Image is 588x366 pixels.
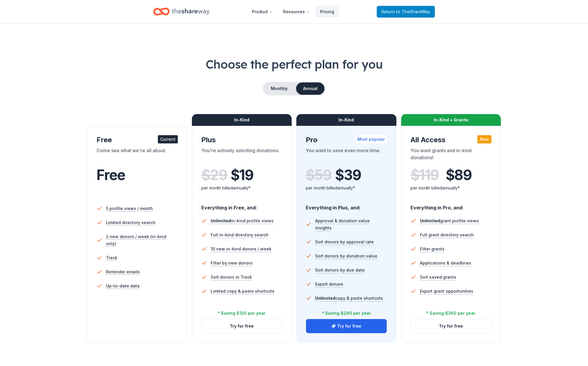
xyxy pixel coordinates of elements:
[420,274,456,281] span: Sort saved grants
[211,245,271,253] span: 10 new in-kind donors / week
[201,199,283,211] div: Everything in Free, and:
[381,8,430,15] span: Return
[306,319,387,333] button: Try for free
[426,310,475,317] div: * Saving $360 per year
[401,114,501,126] div: In-Kind + Grants
[106,268,140,275] span: Reminder emails
[106,233,178,247] span: 2 new donors / week (in-kind only)
[153,5,209,18] a: Home
[97,147,178,163] div: Come see what we're all about.
[247,5,339,18] nav: Main
[106,205,153,212] span: 5 profile views / month
[420,218,479,223] span: grant profile views
[315,6,339,18] a: Pricing
[158,135,178,143] div: Current
[306,147,387,163] div: You want to save even more time.
[202,319,282,333] button: Try for free
[23,56,565,72] h1: Choose the perfect plan for you
[410,135,492,145] div: All Access
[106,219,156,226] span: Limited directory search
[315,281,343,288] span: Export donors
[231,167,254,183] span: $ 19
[411,319,491,333] button: Try for free
[315,267,365,274] span: Sort donors by due date
[420,288,473,295] span: Export grant opportunities
[315,238,374,245] span: Sort donors by approval rate
[377,6,435,18] a: Returnto TheShareWay
[355,135,387,143] div: Most popular
[420,218,440,223] span: Unlimited
[201,147,283,163] div: You're actively soliciting donations.
[211,231,268,238] span: Full in-kind directory search
[247,6,277,18] button: Product
[315,217,387,231] span: Approval & donation value insights
[322,310,371,317] div: * Saving $240 per year
[201,135,283,145] div: Plus
[306,135,387,145] div: Pro
[263,82,295,95] button: Monthly
[296,82,325,95] button: Annual
[201,184,283,192] div: per month billed annually*
[335,167,361,183] span: $ 39
[211,274,252,281] span: Sort donors in Track
[396,9,430,14] span: to TheShareWay
[315,253,377,260] span: Sort donors by donation value
[410,199,492,211] div: Everything in Pro, and:
[296,114,396,126] div: In-Kind
[315,296,383,301] span: copy & paste shortcuts
[446,167,472,183] span: $ 89
[306,199,387,211] div: Everything in Plus, and:
[211,218,273,223] span: in-kind profile views
[477,135,491,143] div: New
[97,166,125,184] span: Free
[97,135,178,145] div: Free
[218,310,266,317] div: * Saving $120 per year
[106,282,140,289] span: Up-to-date data
[306,184,387,192] div: per month billed annually*
[410,147,492,163] div: You want grants and in-kind donations!
[410,184,492,192] div: per month billed annually*
[420,231,474,238] span: Full grant directory search
[315,296,335,301] span: Unlimited
[278,6,314,18] button: Resources
[420,260,471,267] span: Applications & deadlines
[192,114,292,126] div: In-Kind
[211,288,274,295] span: Limited copy & paste shortcuts
[106,254,117,261] span: Track
[420,245,445,253] span: Filter grants
[211,260,253,267] span: Filter by new donors
[211,218,231,223] span: Unlimited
